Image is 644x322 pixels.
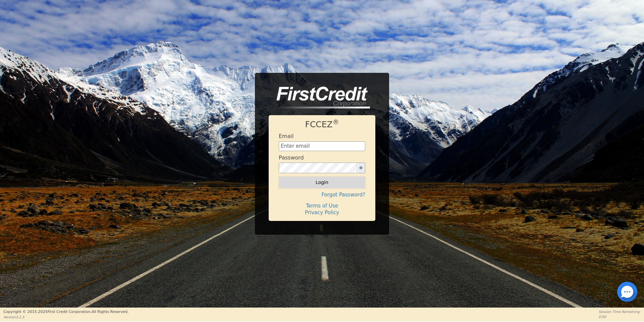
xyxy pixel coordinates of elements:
[3,315,128,320] p: Version 3.2.3
[279,192,365,198] h4: Forgot Password?
[92,310,128,314] span: All Rights Reserved.
[279,210,365,216] h4: Privacy Policy
[279,177,365,188] button: Login
[279,141,365,151] input: Enter email
[279,163,357,173] input: password
[279,154,304,161] h4: Password
[279,120,365,130] h1: FCCEZ
[269,87,370,109] img: logo-CMu_cnol.png
[3,309,128,315] p: Copyright © 2015- 2025 First Credit Corporation.
[279,133,293,139] h4: Email
[279,203,365,209] h4: Terms of Use
[599,309,641,314] p: Session Time Remaining:
[599,314,641,319] p: 0:00
[333,119,339,126] sup: ®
